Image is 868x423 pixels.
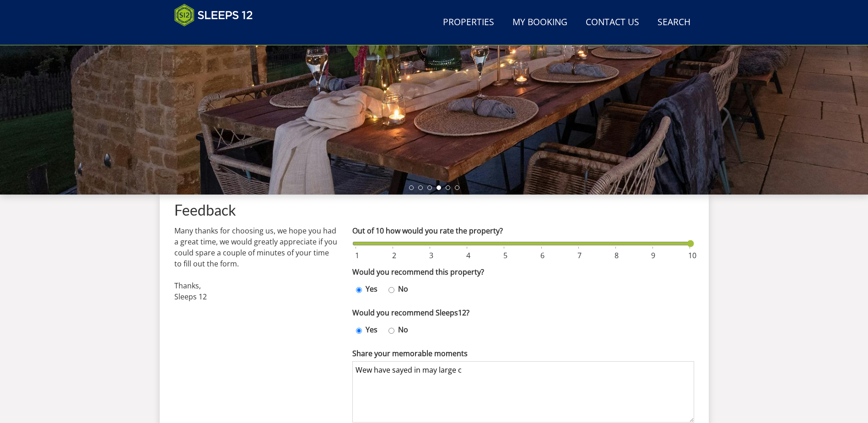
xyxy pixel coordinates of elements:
h1: Feedback [174,202,694,218]
a: Search [654,12,694,33]
a: My Booking [509,12,571,33]
label: Out of 10 how would you rate the property? [352,225,694,236]
img: Sleeps 12 [174,4,253,27]
label: Would you recommend this property? [352,266,694,277]
label: Yes [362,283,381,294]
iframe: Customer reviews powered by Trustpilot [170,32,266,40]
a: Contact Us [582,12,643,33]
label: Yes [362,324,381,335]
a: Properties [439,12,498,33]
iframe: LiveChat chat widget [689,96,868,423]
label: Share your memorable moments [352,348,694,359]
label: No [394,324,412,335]
label: Would you recommend Sleeps12? [352,307,694,318]
p: Many thanks for choosing us, we hope you had a great time, we would greatly appreciate if you cou... [174,225,338,302]
label: No [394,283,412,294]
